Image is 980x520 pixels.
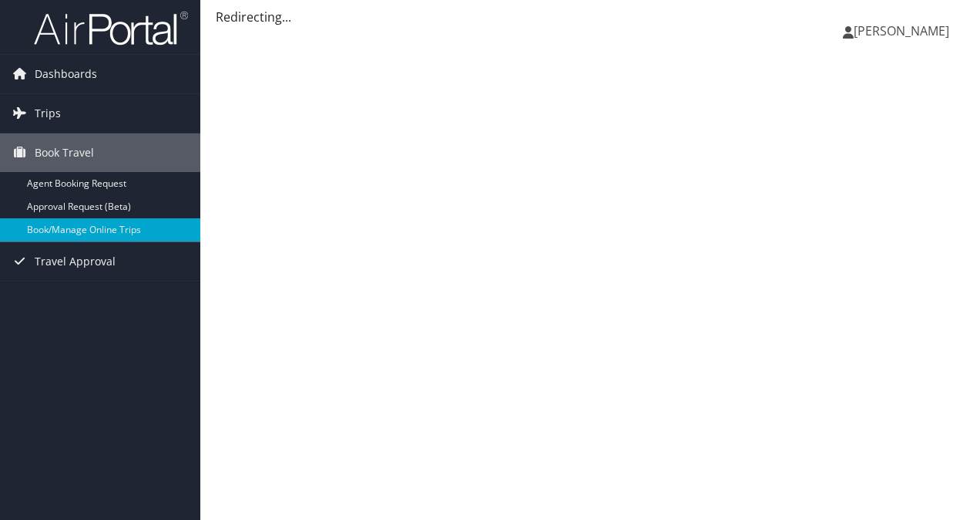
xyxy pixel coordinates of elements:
[35,242,116,281] span: Travel Approval
[34,10,188,46] img: airportal-logo.png
[854,22,949,39] span: [PERSON_NAME]
[35,94,61,133] span: Trips
[843,8,965,54] a: [PERSON_NAME]
[35,133,94,172] span: Book Travel
[216,8,965,26] div: Redirecting...
[35,55,97,93] span: Dashboards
